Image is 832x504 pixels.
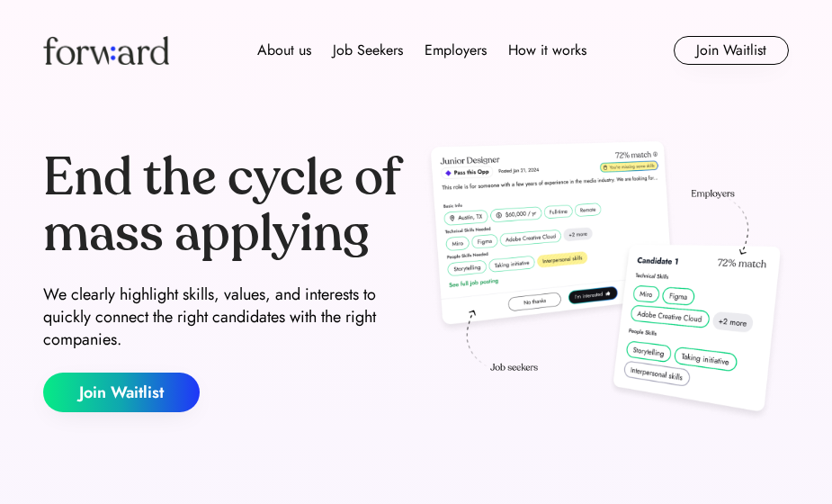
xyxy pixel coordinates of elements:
[43,36,169,65] img: Forward logo
[257,40,311,61] div: About us
[43,150,409,261] div: End the cycle of mass applying
[43,283,409,352] div: We clearly highlight skills, values, and interests to quickly connect the right candidates with t...
[424,137,790,426] img: hero-image.png
[508,40,586,61] div: How it works
[333,40,403,61] div: Job Seekers
[425,40,487,61] div: Employers
[674,36,789,65] button: Join Waitlist
[43,373,200,412] button: Join Waitlist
